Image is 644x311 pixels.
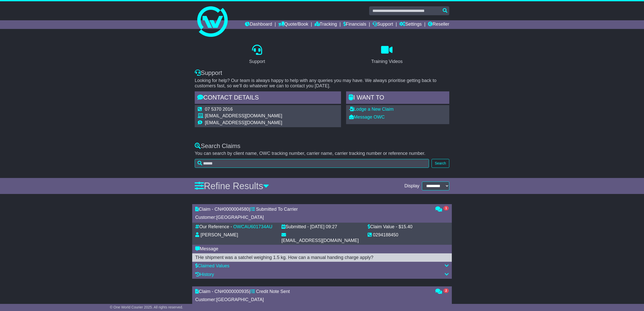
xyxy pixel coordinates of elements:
[195,224,232,230] div: Our Reference -
[435,289,449,294] a: 2
[404,183,419,189] span: Display
[281,224,309,230] div: Submitted -
[428,20,449,29] a: Reseller
[435,207,449,212] a: 1
[246,43,268,67] a: Support
[195,297,430,303] div: Customer:
[201,232,238,238] div: [PERSON_NAME]
[368,224,397,230] div: Claim Value -
[373,232,398,238] div: 0294188450
[195,181,269,191] a: Refine Results
[195,142,449,150] div: Search Claims
[195,69,449,77] div: Support
[443,288,449,293] span: 2
[256,289,290,294] span: Credit Note Sent
[443,206,449,210] span: 1
[205,107,282,113] td: 07 5370 2016
[256,207,298,212] span: Submitted To Carrier
[368,43,406,67] a: Training Videos
[399,20,422,29] a: Settings
[195,246,449,252] div: Message
[216,297,264,302] span: [GEOGRAPHIC_DATA]
[346,91,449,105] div: I WANT to
[195,289,430,294] div: Claim - CN# |
[432,159,449,168] button: Search
[245,20,272,29] a: Dashboard
[349,107,393,112] a: Lodge a New Claim
[195,272,449,277] div: History
[371,58,403,65] div: Training Videos
[343,20,366,29] a: Financials
[195,91,341,105] div: Contact Details
[195,151,449,156] p: You can search by client name, OWC tracking number, carrier name, carrier tracking number or refe...
[205,120,282,126] td: [EMAIL_ADDRESS][DOMAIN_NAME]
[372,20,393,29] a: Support
[278,20,308,29] a: Quote/Book
[195,207,430,212] div: Claim - CN# |
[195,272,214,277] a: History
[224,289,249,294] span: 0000000935
[349,114,385,120] a: Message OWC
[110,305,183,309] span: © One World Courier 2025. All rights reserved.
[399,224,413,230] div: $15.40
[195,263,449,269] div: Claimed Values
[281,238,359,243] div: [EMAIL_ADDRESS][DOMAIN_NAME]
[310,224,337,230] div: [DATE] 09:27
[315,20,337,29] a: Tracking
[205,113,282,120] td: [EMAIL_ADDRESS][DOMAIN_NAME]
[195,255,449,260] div: THe shipment was a satchel weighing 1.5 kg. How can a manual handing charge apply?
[195,78,449,89] p: Looking for help? Our team is always happy to help with any queries you may have. We always prior...
[195,215,430,220] div: Customer:
[233,224,272,229] a: OWCAU601734AU
[249,58,265,65] div: Support
[195,263,229,268] a: Claimed Values
[224,207,249,212] span: 0000004580
[216,215,264,220] span: [GEOGRAPHIC_DATA]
